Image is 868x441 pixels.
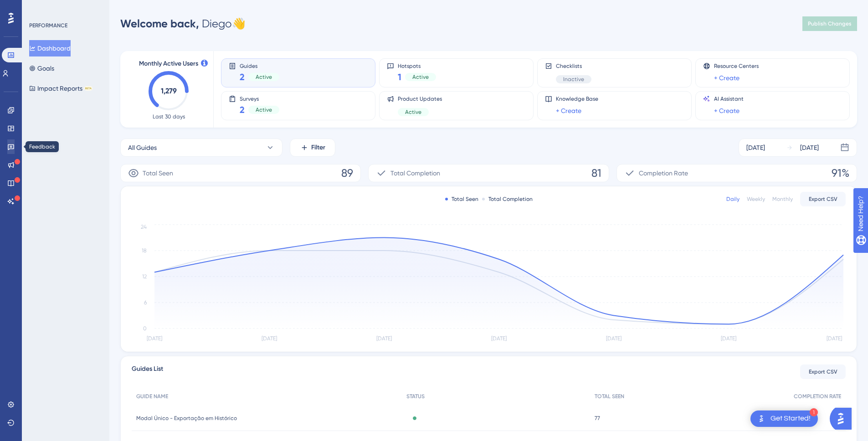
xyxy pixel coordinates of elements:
tspan: 6 [144,299,147,306]
tspan: 24 [141,224,147,230]
span: Active [412,73,429,81]
a: + Create [556,105,581,116]
span: COMPLETION RATE [794,393,841,400]
span: Total Seen [143,168,173,179]
span: Resource Centers [714,62,759,70]
button: Filter [290,138,335,157]
tspan: 12 [142,273,147,280]
tspan: [DATE] [606,335,621,342]
span: 77 [595,415,600,422]
tspan: [DATE] [721,335,736,342]
span: Guides [240,62,279,69]
tspan: 0 [143,325,147,332]
a: + Create [714,105,740,116]
div: 1 [810,408,818,416]
span: Monthly Active Users [139,58,198,69]
tspan: 18 [142,247,147,254]
button: Dashboard [29,40,71,56]
iframe: UserGuiding AI Assistant Launcher [830,405,857,432]
div: Diego 👋 [120,16,246,31]
span: Last 30 days [153,113,185,120]
span: Inactive [563,76,584,83]
span: Modal Único - Exportação em Histórico [136,415,237,422]
span: Welcome back, [120,17,199,30]
span: Export CSV [809,195,837,203]
span: 1 [398,71,401,83]
tspan: [DATE] [147,335,162,342]
div: [DATE] [800,142,819,153]
tspan: [DATE] [262,335,277,342]
tspan: [DATE] [491,335,507,342]
span: Guides List [132,364,163,380]
span: 81 [591,166,601,180]
div: BETA [84,86,92,91]
span: Total Completion [390,168,440,179]
div: Total Completion [482,195,533,203]
span: Active [405,108,421,116]
button: Export CSV [800,364,846,379]
button: Publish Changes [802,16,857,31]
span: 2 [240,71,245,83]
span: Completion Rate [639,168,688,179]
span: Active [256,73,272,81]
span: GUIDE NAME [136,393,168,400]
span: All Guides [128,142,157,153]
div: Total Seen [445,195,478,203]
span: 89 [341,166,353,180]
tspan: [DATE] [376,335,392,342]
a: + Create [714,72,740,83]
tspan: [DATE] [827,335,842,342]
span: TOTAL SEEN [595,393,624,400]
span: Filter [311,142,325,153]
div: Daily [726,195,740,203]
button: All Guides [120,138,282,157]
button: Goals [29,60,54,77]
span: AI Assistant [714,95,744,103]
span: Surveys [240,95,279,102]
div: PERFORMANCE [29,22,67,29]
span: Active [256,106,272,113]
div: Weekly [747,195,765,203]
span: Product Updates [398,95,442,103]
span: Publish Changes [808,20,852,27]
button: Impact ReportsBETA [29,80,92,97]
span: Need Help? [21,2,57,13]
text: 1,279 [161,87,177,95]
div: [DATE] [746,142,765,153]
span: Hotspots [398,62,436,69]
span: 91% [832,166,849,180]
span: Knowledge Base [556,95,598,103]
div: Monthly [772,195,793,203]
button: Export CSV [800,192,846,206]
div: Get Started! [770,414,811,424]
div: Open Get Started! checklist, remaining modules: 1 [750,410,818,427]
span: 2 [240,103,245,116]
span: Checklists [556,62,591,70]
span: Export CSV [809,368,837,375]
span: STATUS [406,393,425,400]
img: launcher-image-alternative-text [756,413,767,424]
